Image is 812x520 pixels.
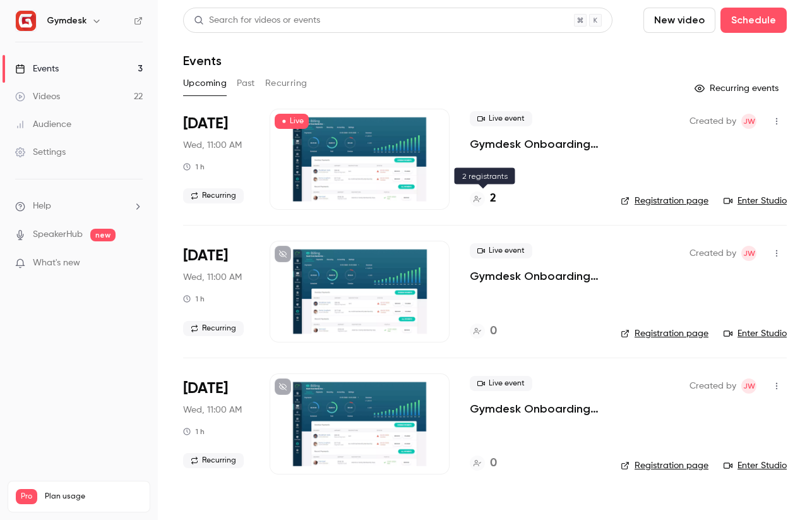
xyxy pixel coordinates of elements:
span: [DATE] [183,114,228,134]
div: Events [15,63,59,75]
div: Videos [15,90,60,103]
span: Live event [470,376,532,391]
button: New video [643,8,715,33]
div: 1 h [183,294,205,304]
button: Recurring events [689,78,787,99]
span: Plan usage [45,492,142,502]
span: [DATE] [183,378,228,399]
span: [DATE] [183,246,228,266]
div: Sep 3 Wed, 1:00 PM (America/New York) [183,373,249,475]
div: Search for videos or events [194,14,320,27]
iframe: Noticeable Trigger [128,258,143,269]
span: Live event [470,243,532,258]
h4: 0 [490,455,497,472]
span: Recurring [183,321,244,336]
span: Created by [690,114,736,129]
a: Enter Studio [724,195,787,207]
a: Enter Studio [724,327,787,340]
span: Jay Wilson [741,246,756,261]
div: 1 h [183,162,205,172]
span: JW [743,378,755,394]
button: Upcoming [183,73,227,94]
div: Audience [15,118,71,131]
span: Wed, 11:00 AM [183,139,242,152]
span: JW [743,246,755,261]
img: Gymdesk [16,11,36,31]
div: Aug 27 Wed, 1:00 PM (America/New York) [183,241,249,342]
a: Enter Studio [724,459,787,472]
a: Gymdesk Onboarding Webinar [470,136,600,152]
div: Aug 20 Wed, 1:00 PM (America/New York) [183,109,249,210]
a: Registration page [621,327,708,340]
span: Help [33,200,51,213]
span: Live event [470,111,532,126]
span: Live [275,114,309,129]
span: Pro [16,489,37,504]
h4: 0 [490,323,497,340]
a: Gymdesk Onboarding Webinar [470,401,600,416]
a: 0 [470,455,497,472]
span: JW [743,114,755,129]
a: 0 [470,323,497,340]
button: Schedule [720,8,787,33]
h6: Gymdesk [47,15,87,27]
span: Created by [690,246,736,261]
span: Recurring [183,453,244,468]
span: Recurring [183,188,244,203]
a: SpeakerHub [33,228,83,241]
span: Jay Wilson [741,378,756,394]
span: new [90,229,116,241]
h1: Events [183,53,222,68]
button: Past [237,73,255,94]
a: 2 [470,190,496,207]
li: help-dropdown-opener [15,200,143,213]
span: Jay Wilson [741,114,756,129]
h4: 2 [490,190,496,207]
span: Wed, 11:00 AM [183,404,242,416]
a: Registration page [621,195,708,207]
a: Gymdesk Onboarding Webinar [470,269,600,284]
span: Wed, 11:00 AM [183,271,242,284]
div: 1 h [183,426,205,437]
span: What's new [33,257,80,270]
button: Recurring [265,73,307,94]
div: Settings [15,146,66,159]
a: Registration page [621,459,708,472]
span: Created by [690,378,736,394]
